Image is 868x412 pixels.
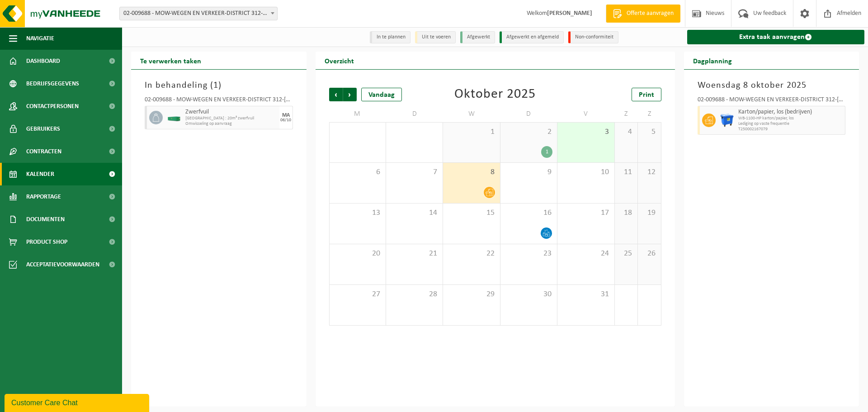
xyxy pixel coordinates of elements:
[386,106,443,122] td: D
[738,127,843,132] span: T250002167079
[684,52,741,69] h2: Dagplanning
[415,31,456,43] li: Uit te voeren
[145,79,293,92] h3: In behandeling ( )
[26,72,79,95] span: Bedrijfsgegevens
[185,109,277,116] span: Zwerfvuil
[642,249,656,259] span: 26
[500,31,564,43] li: Afgewerkt en afgemeld
[562,249,609,259] span: 24
[316,52,363,69] h2: Overzicht
[26,27,54,50] span: Navigatie
[167,114,181,121] img: HK-XC-20-GN-00
[443,106,500,122] td: W
[334,249,381,259] span: 20
[738,109,843,116] span: Karton/papier, los (bedrijven)
[720,114,734,127] img: WB-1100-HPE-BE-01
[334,208,381,218] span: 13
[26,253,99,276] span: Acceptatievoorwaarden
[687,30,865,44] a: Extra taak aanvragen
[145,97,293,106] div: 02-009688 - MOW-WEGEN EN VERKEER-DISTRICT 312-[GEOGRAPHIC_DATA] - [GEOGRAPHIC_DATA]
[557,106,614,122] td: V
[541,146,552,158] div: 1
[738,121,843,127] span: Lediging op vaste frequentie
[448,289,495,299] span: 29
[639,91,654,99] span: Print
[26,118,60,140] span: Gebruikers
[131,52,210,69] h2: Te verwerken taken
[280,118,291,123] div: 06/10
[213,81,218,90] span: 1
[619,167,633,177] span: 11
[642,208,656,218] span: 19
[391,208,438,218] span: 14
[698,97,846,106] div: 02-009688 - MOW-WEGEN EN VERKEER-DISTRICT 312-[GEOGRAPHIC_DATA] - [GEOGRAPHIC_DATA]
[568,31,618,43] li: Non-conformiteit
[505,167,552,177] span: 9
[632,88,661,101] a: Print
[505,208,552,218] span: 16
[619,249,633,259] span: 25
[120,7,277,20] span: 02-009688 - MOW-WEGEN EN VERKEER-DISTRICT 312-KORTRIJK - KORTRIJK
[282,113,290,118] div: MA
[391,289,438,299] span: 28
[26,185,61,208] span: Rapportage
[26,231,67,253] span: Product Shop
[738,116,843,121] span: WB-1100-HP karton/papier, los
[500,106,557,122] td: D
[562,167,609,177] span: 10
[562,289,609,299] span: 31
[547,10,592,17] strong: [PERSON_NAME]
[185,116,277,121] span: [GEOGRAPHIC_DATA] : 20m³ zwerfvuil
[505,289,552,299] span: 30
[448,167,495,177] span: 8
[26,50,60,72] span: Dashboard
[343,88,357,101] span: Volgende
[562,208,609,218] span: 17
[329,106,386,122] td: M
[460,31,495,43] li: Afgewerkt
[119,7,278,20] span: 02-009688 - MOW-WEGEN EN VERKEER-DISTRICT 312-KORTRIJK - KORTRIJK
[638,106,661,122] td: Z
[26,208,65,231] span: Documenten
[615,106,638,122] td: Z
[562,127,609,137] span: 3
[361,88,402,101] div: Vandaag
[329,88,343,101] span: Vorige
[334,167,381,177] span: 6
[26,140,61,163] span: Contracten
[624,9,676,18] span: Offerte aanvragen
[642,167,656,177] span: 12
[185,121,277,127] span: Omwisseling op aanvraag
[391,167,438,177] span: 7
[606,5,680,23] a: Offerte aanvragen
[26,95,79,118] span: Contactpersonen
[454,88,536,101] div: Oktober 2025
[698,79,846,92] h3: Woensdag 8 oktober 2025
[505,249,552,259] span: 23
[448,208,495,218] span: 15
[448,127,495,137] span: 1
[334,289,381,299] span: 27
[619,127,633,137] span: 4
[26,163,54,185] span: Kalender
[619,208,633,218] span: 18
[370,31,410,43] li: In te plannen
[5,392,151,412] iframe: chat widget
[642,127,656,137] span: 5
[505,127,552,137] span: 2
[391,249,438,259] span: 21
[448,249,495,259] span: 22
